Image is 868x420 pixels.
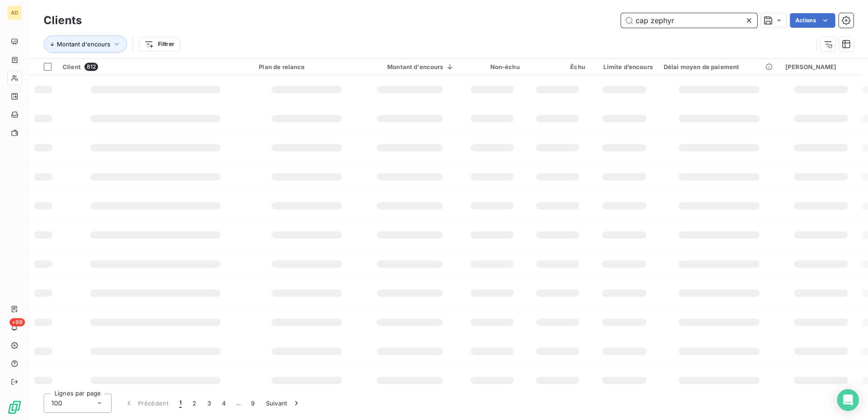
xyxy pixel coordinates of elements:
[246,394,260,413] button: 9
[138,37,180,51] button: Filtrer
[119,394,174,413] button: Précédent
[7,5,22,20] div: AD
[179,399,182,408] span: 1
[664,63,774,70] div: Délai moyen de paiement
[51,399,62,408] span: 100
[202,394,217,413] button: 3
[187,394,202,413] button: 2
[44,35,127,53] button: Montant d'encours
[261,394,306,413] button: Suivant
[174,394,187,413] button: 1
[790,13,835,28] button: Actions
[84,63,98,71] span: 812
[596,63,653,70] div: Limite d’encours
[7,400,22,415] img: Logo LeanPay
[531,63,585,70] div: Échu
[365,63,454,70] div: Montant d'encours
[231,396,246,410] span: …
[785,63,856,70] div: [PERSON_NAME]
[259,63,354,70] div: Plan de relance
[217,394,231,413] button: 4
[10,318,25,326] span: +99
[621,13,757,28] input: Rechercher
[465,63,520,70] div: Non-échu
[57,40,110,48] span: Montant d'encours
[837,389,859,411] div: Open Intercom Messenger
[44,12,82,29] h3: Clients
[63,63,81,70] span: Client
